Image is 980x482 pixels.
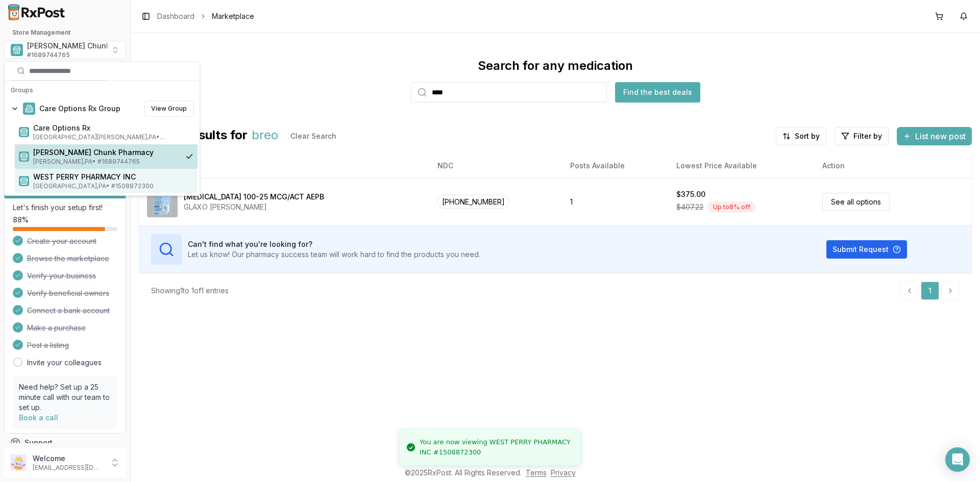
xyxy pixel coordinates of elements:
span: Sort by [795,131,820,141]
div: [MEDICAL_DATA] 100-25 MCG/ACT AEPB [184,192,324,202]
img: User avatar [10,454,27,471]
button: Filter by [835,127,889,145]
div: Up to 8 % off [707,201,756,213]
span: Care Options Rx [33,123,193,133]
div: Open Intercom Messenger [945,447,970,472]
span: Care Options Rx Group [39,104,120,114]
span: 88 % [13,215,29,225]
span: Create your account [27,236,96,246]
span: Verify your business [27,271,96,281]
span: [GEOGRAPHIC_DATA] , PA • # 1508872300 [33,182,193,190]
div: You are now viewing WEST PERRY PHARMACY INC #1508872300 [420,437,572,457]
a: See all options [822,193,890,211]
span: [PERSON_NAME] Chunk Pharmacy [27,41,148,51]
button: Submit Request [826,240,907,259]
span: breo [252,127,278,145]
h2: Store Management [4,29,126,37]
button: Clear Search [282,127,345,145]
span: Connect a bank account [27,306,110,316]
p: Let us know! Our pharmacy success team will work hard to find the products you need. [188,249,480,260]
p: Welcome [33,453,104,464]
a: Privacy [551,468,576,477]
nav: pagination [900,282,960,300]
span: Filter by [853,131,882,141]
img: Breo Ellipta 100-25 MCG/ACT AEPB [147,187,178,217]
span: # 1689744765 [27,51,70,59]
a: List new post [897,132,972,142]
p: Need help? Set up a 25 minute call with our team to set up. [19,382,111,413]
div: Groups [7,83,198,97]
button: Find the best deals [615,82,700,103]
span: [PHONE_NUMBER] [437,195,509,209]
span: Marketplace [212,11,254,21]
a: Terms [526,468,547,477]
th: Posts Available [562,154,669,178]
a: Dashboard [157,11,194,21]
span: Make a purchase [27,323,86,333]
span: Post a listing [27,340,69,350]
th: Drug Name [139,154,429,178]
span: [GEOGRAPHIC_DATA][PERSON_NAME] , PA • # 1932201860 [33,133,193,141]
th: NDC [429,154,562,178]
span: $407.22 [676,202,703,212]
span: Browse the marketplace [27,253,109,264]
img: RxPost Logo [4,4,69,20]
button: Select a view [4,41,126,59]
nav: breadcrumb [157,11,254,21]
a: Book a call [19,413,58,422]
span: Verify beneficial owners [27,288,109,298]
span: List new post [915,130,966,142]
span: WEST PERRY PHARMACY INC [33,172,193,182]
p: [EMAIL_ADDRESS][DOMAIN_NAME] [33,464,104,472]
span: [PERSON_NAME] Chunk Pharmacy [33,147,177,158]
th: Action [814,154,972,178]
div: Search for any medication [478,58,633,74]
button: Support [4,434,126,452]
a: Invite your colleagues [27,358,102,368]
button: Sort by [776,127,826,145]
button: View Group [144,100,193,117]
th: Lowest Price Available [668,154,814,178]
div: $375.00 [676,189,705,199]
button: List new post [897,127,972,145]
p: Let's finish your setup first! [13,202,117,213]
h3: Can't find what you're looking for? [188,239,480,249]
span: [PERSON_NAME] , PA • # 1689744765 [33,158,177,166]
td: 1 [562,178,669,225]
div: GLAXO [PERSON_NAME] [184,202,324,212]
a: 1 [921,282,939,300]
div: Showing 1 to 1 of 1 entries [151,286,229,296]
